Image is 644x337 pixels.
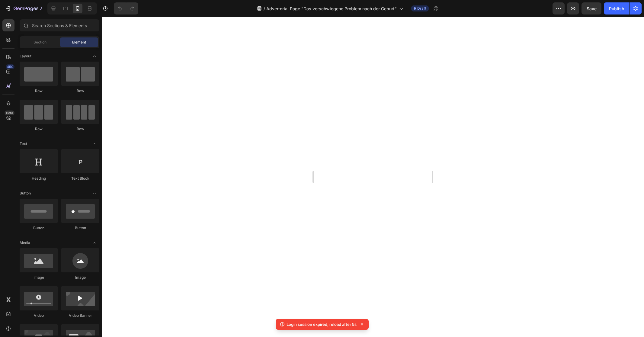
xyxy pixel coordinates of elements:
div: Heading [20,176,58,181]
div: Image [20,275,58,280]
span: Toggle open [90,139,99,149]
button: Save [582,2,601,14]
span: Draft [417,6,426,11]
div: Row [61,88,99,94]
div: Undo/Redo [114,2,138,14]
div: Row [20,88,58,94]
div: Text Block [61,176,99,181]
span: Toggle open [90,51,99,61]
span: Text [20,141,27,146]
input: Search Sections & Elements [20,19,99,31]
p: 7 [40,5,42,12]
button: 7 [2,2,45,14]
div: Video Banner [61,313,99,318]
div: Publish [609,5,624,12]
div: 450 [6,64,14,69]
div: Row [20,126,58,132]
span: Toggle open [90,188,99,198]
div: Row [61,126,99,132]
span: / [264,5,265,12]
span: Button [20,191,31,196]
div: Button [61,225,99,231]
span: Section [34,40,46,45]
div: Image [61,275,99,280]
div: Button [20,225,58,231]
span: Toggle open [90,238,99,248]
div: Video [20,313,58,318]
span: Media [20,240,30,246]
span: Element [72,40,86,45]
button: Publish [604,2,629,14]
span: Advertorial Page "Das verschwiegene Problem nach der Geburt" [266,5,397,12]
span: Layout [20,53,31,59]
p: Login session expired, reload after 5s [287,321,357,327]
div: Beta [5,111,14,115]
iframe: Design area [314,17,432,337]
span: Save [587,6,597,11]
